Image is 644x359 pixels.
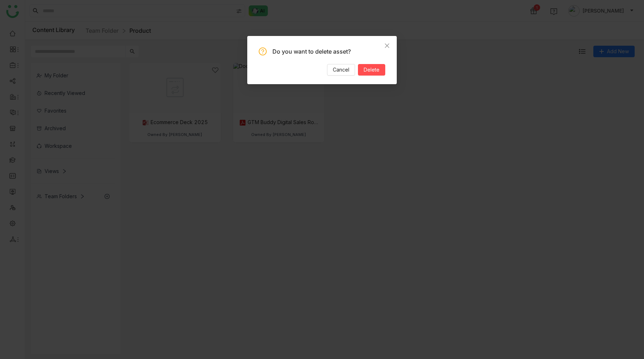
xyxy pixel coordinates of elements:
[272,48,351,55] span: Do you want to delete asset?
[327,64,355,76] button: Cancel
[377,36,397,55] button: Close
[358,64,385,76] button: Delete
[364,66,379,74] span: Delete
[333,66,349,74] span: Cancel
